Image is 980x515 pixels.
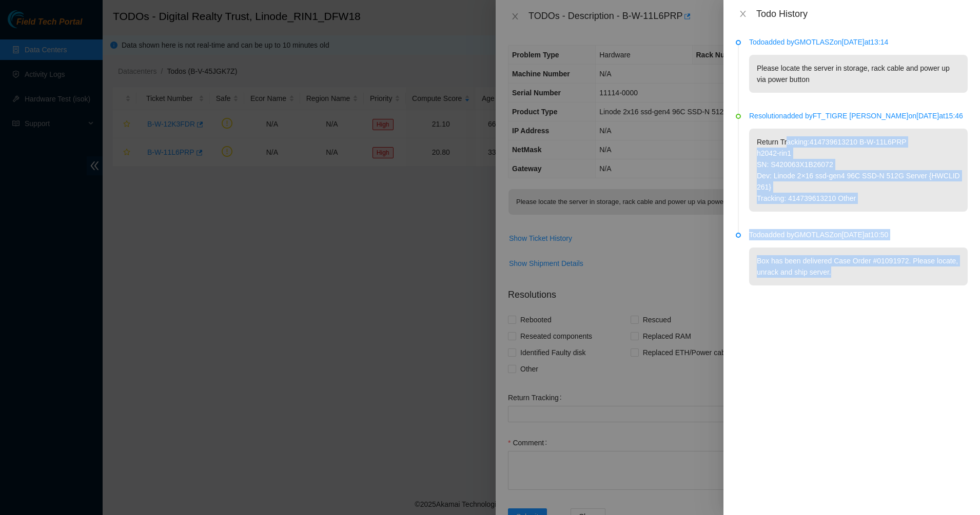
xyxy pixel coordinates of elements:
[749,129,968,212] p: Return Tracking:414739613210 B-W-11L6PRP h2042-rin1 SN: S420063X1B26072 Dev: Linode 2×16 ssd-gen4...
[749,55,968,93] p: Please locate the server in storage, rack cable and power up via power button
[749,36,968,48] p: Todo added by GMOTLASZ on [DATE] at 13:14
[756,8,968,19] div: Todo History
[739,10,747,18] span: close
[749,110,968,121] p: Resolution added by FT_TIGRE [PERSON_NAME] on [DATE] at 15:46
[736,9,750,19] button: Close
[749,248,968,285] p: Box has been delivered Case Order #01091972. Please locate, unrack and ship server.
[749,229,968,240] p: Todo added by GMOTLASZ on [DATE] at 10:50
